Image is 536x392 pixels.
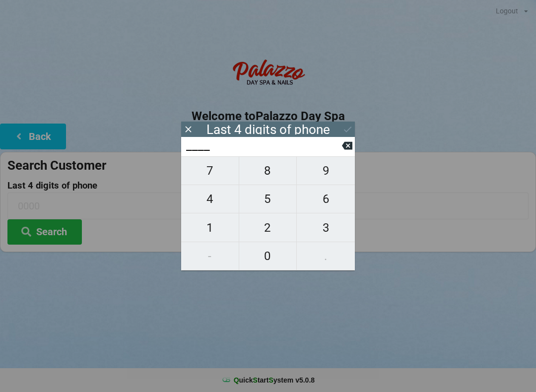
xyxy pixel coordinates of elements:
span: 6 [297,189,355,209]
button: 6 [297,185,355,213]
div: Last 4 digits of phone [206,125,330,134]
span: 1 [181,217,239,238]
button: 3 [297,213,355,242]
span: 5 [239,189,297,209]
span: 3 [297,217,355,238]
button: 0 [239,242,297,270]
span: 2 [239,217,297,238]
button: 5 [239,185,297,213]
button: 2 [239,213,297,242]
span: 7 [181,160,239,181]
span: 4 [181,189,239,209]
span: 8 [239,160,297,181]
button: 1 [181,213,239,242]
button: 4 [181,185,239,213]
button: 8 [239,156,297,185]
span: 9 [297,160,355,181]
button: 9 [297,156,355,185]
button: 7 [181,156,239,185]
span: 0 [239,246,297,266]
